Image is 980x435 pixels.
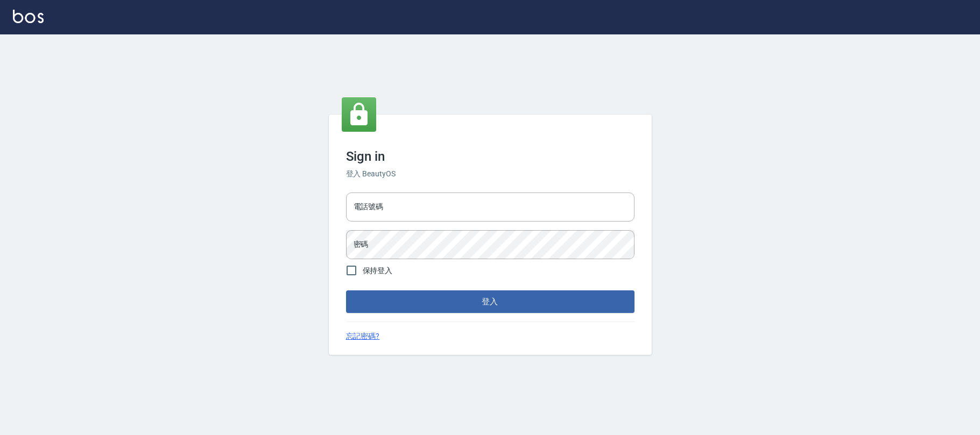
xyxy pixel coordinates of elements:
[346,331,380,342] a: 忘記密碼?
[13,10,44,23] img: Logo
[346,149,634,164] h3: Sign in
[346,168,634,180] h6: 登入 BeautyOS
[363,265,393,276] span: 保持登入
[346,290,634,313] button: 登入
